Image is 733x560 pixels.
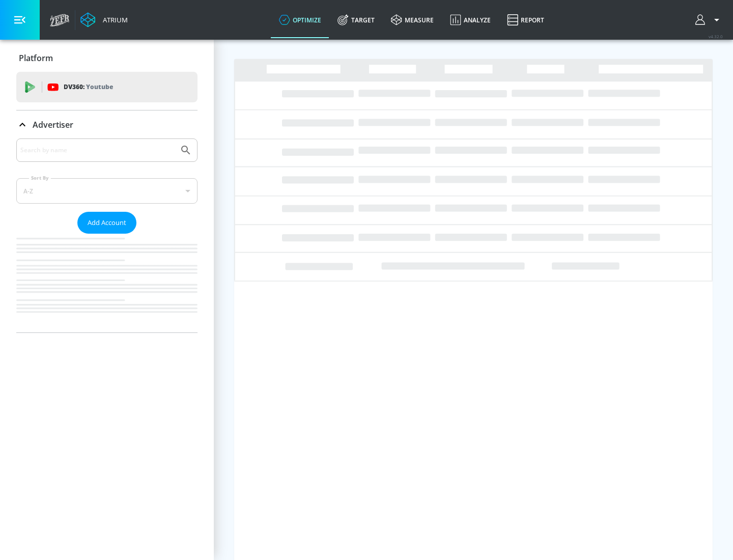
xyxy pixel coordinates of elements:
div: DV360: Youtube [16,72,198,102]
a: Report [499,2,552,38]
button: Add Account [77,212,136,234]
div: Platform [16,44,198,72]
span: v 4.32.0 [709,34,723,39]
p: Platform [19,52,53,64]
div: Advertiser [16,110,198,139]
p: Advertiser [33,119,73,130]
span: Add Account [88,217,126,229]
a: measure [383,2,442,38]
div: A-Z [16,178,198,204]
a: Analyze [442,2,499,38]
a: optimize [271,2,329,38]
nav: list of Advertiser [16,234,198,332]
p: DV360: [64,81,113,93]
a: Atrium [80,12,128,27]
div: Atrium [99,15,128,24]
a: Target [329,2,383,38]
div: Advertiser [16,138,198,332]
p: Youtube [86,81,113,92]
label: Sort By [29,175,51,181]
input: Search by name [20,144,175,157]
